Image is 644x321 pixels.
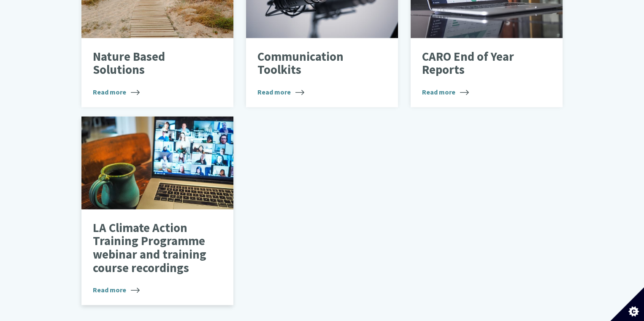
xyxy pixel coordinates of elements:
[257,87,304,97] span: Read more
[93,221,209,275] p: LA Climate Action Training Programme webinar and training course recordings
[610,287,644,321] button: Set cookie preferences
[422,50,538,77] p: CARO End of Year Reports
[93,87,140,97] span: Read more
[257,50,373,77] p: Communication Toolkits
[93,50,209,77] p: Nature Based Solutions
[93,285,140,295] span: Read more
[81,116,233,305] a: LA Climate Action Training Programme webinar and training course recordings Read more
[422,87,469,97] span: Read more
